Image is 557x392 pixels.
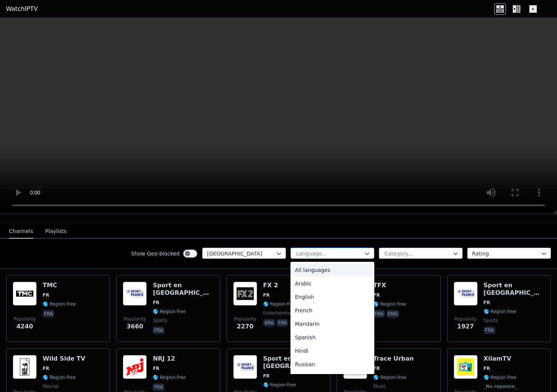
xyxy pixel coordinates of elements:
img: NRJ 12 [123,355,147,379]
span: sports [484,318,498,324]
img: FX 2 [233,282,257,306]
div: Spanish [290,331,374,344]
div: English [290,290,374,304]
span: 🌎 Region-free [484,309,517,315]
span: Popularity [234,316,256,322]
span: entertainment [263,310,296,316]
div: French [290,304,374,317]
img: Sport en France [123,282,147,306]
span: 🌎 Region-free [43,301,76,307]
span: _No reponse_ [484,383,517,389]
button: Playlists [45,224,67,239]
span: 🌎 Region-free [263,382,296,388]
div: Portuguese [290,371,374,385]
span: FR [263,373,270,379]
span: FR [484,365,490,371]
span: 3660 [127,322,143,331]
p: eng [290,319,302,327]
div: Mandarin [290,317,374,331]
span: FR [263,292,270,298]
p: fra [153,327,164,334]
h6: FX 2 [263,282,304,289]
a: WatchIPTV [6,4,38,13]
span: FR [153,300,159,306]
span: 2270 [237,322,254,331]
div: All languages [290,263,374,277]
div: Arabic [290,277,374,290]
span: Popularity [124,316,146,322]
span: FR [43,292,49,298]
h6: TFX [373,282,406,289]
p: fra [277,319,288,327]
label: Show Geo-blocked [131,250,180,257]
span: 🌎 Region-free [43,374,76,380]
span: Popularity [454,316,477,322]
p: fra [373,310,385,318]
span: movies [43,383,58,389]
h6: Sport en [GEOGRAPHIC_DATA] [484,282,544,297]
span: 🌎 Region-free [153,309,186,315]
p: fra [153,383,164,391]
span: FR [484,300,490,306]
h6: Wild Side TV [43,355,85,362]
h6: NRJ 12 [153,355,186,362]
span: 🌎 Region-free [373,301,406,307]
span: FR [373,292,380,298]
div: Hindi [290,344,374,358]
h6: TMC [43,282,76,289]
span: 🌎 Region-free [153,374,186,380]
span: 1927 [457,322,474,331]
span: music [373,383,386,389]
button: Channels [9,224,33,239]
p: eng [386,310,399,318]
p: fra [43,310,54,318]
span: FR [373,365,380,371]
img: TMC [13,282,37,306]
span: 🌎 Region-free [263,301,296,307]
div: Russian [290,358,374,371]
img: Wild Side TV [13,355,37,379]
img: Sport en France [233,355,257,379]
img: XilamTV [454,355,478,379]
span: sports [153,318,167,324]
p: ara [263,319,275,327]
span: 🌎 Region-free [484,374,517,380]
h6: Sport en [GEOGRAPHIC_DATA] [153,282,213,297]
h6: XilamTV [484,355,518,362]
span: 4240 [16,322,33,331]
p: fra [484,327,495,334]
span: Popularity [13,316,36,322]
h6: Trace Urban [373,355,414,362]
span: FR [153,365,159,371]
h6: Sport en [GEOGRAPHIC_DATA] [263,355,324,370]
span: FR [43,365,49,371]
span: 🌎 Region-free [373,374,406,380]
img: Sport en France [454,282,478,306]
